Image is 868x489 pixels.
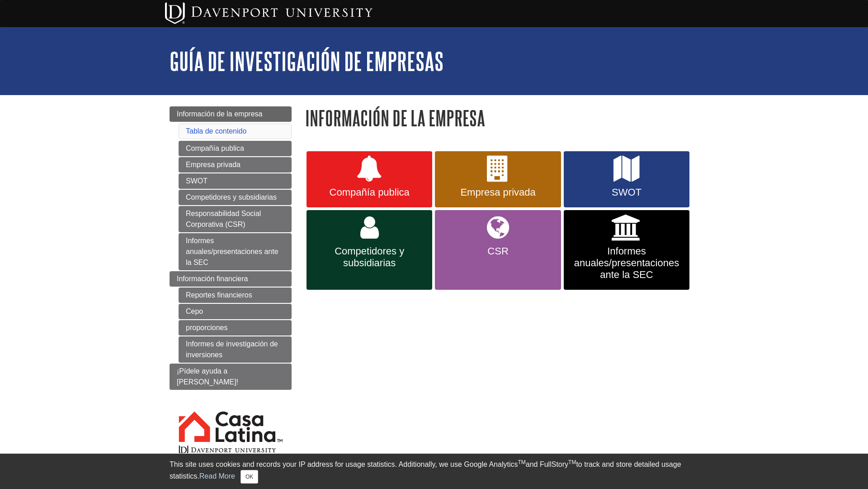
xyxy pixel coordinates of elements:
a: Informes de investigación de inversiones [179,336,292,363]
div: This site uses cookies and records your IP address for usage statistics. Additionally, we use Goo... [170,459,698,484]
a: proporciones [179,320,292,336]
a: Compañía publica [179,141,292,156]
a: Reportes financieros [179,288,292,303]
img: Davenport University [165,2,373,24]
span: Información financiera [177,275,248,283]
span: Información de la empresa [177,110,262,118]
a: Compañía publica [307,151,432,207]
a: Read More [199,472,235,480]
span: Competidores y subsidiarias [313,245,425,269]
sup: TM [568,459,576,465]
a: Guía de investigación de empresas [170,47,443,75]
span: SWOT [571,187,683,198]
a: Empresa privada [179,157,292,173]
a: Cepo [179,304,292,319]
h1: Información de la empresa [305,106,698,129]
a: SWOT [564,151,689,207]
span: CSR [442,245,554,257]
a: Competidores y subsidiarias [179,190,292,205]
a: Tabla de contenido [186,127,246,135]
a: Información de la empresa [170,106,292,122]
span: Compañía publica [313,187,425,198]
a: SWOT [179,173,292,189]
a: Responsabilidad Social Corporativa (CSR) [179,206,292,232]
a: ¡Pídele ayuda a [PERSON_NAME]! [170,364,292,390]
a: CSR [435,210,561,290]
span: ¡Pídele ayuda a [PERSON_NAME]! [177,367,238,386]
a: Competidores y subsidiarias [307,210,432,290]
span: Empresa privada [442,187,554,198]
button: Close [241,470,258,484]
span: Informes anuales/presentaciones ante la SEC [571,245,683,281]
a: Información financiera [170,271,292,287]
a: Empresa privada [435,151,561,207]
sup: TM [518,459,525,465]
a: Informes anuales/presentaciones ante la SEC [179,233,292,270]
a: Informes anuales/presentaciones ante la SEC [564,210,689,290]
